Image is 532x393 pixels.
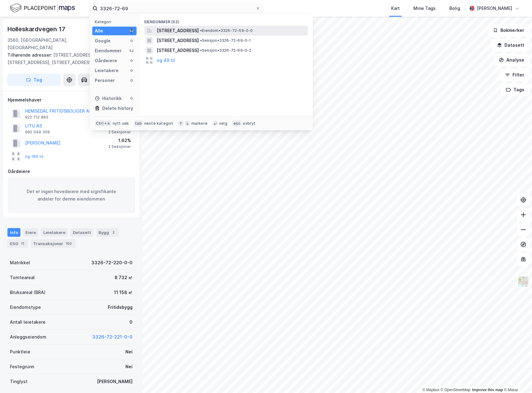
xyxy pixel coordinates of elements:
div: Kategori [95,19,137,24]
div: [PERSON_NAME] [477,5,512,12]
button: Datasett [492,39,530,51]
div: 922 712 883 [25,115,48,120]
div: Datasett [70,228,94,237]
div: Nei [125,363,133,370]
div: [STREET_ADDRESS], [STREET_ADDRESS], [STREET_ADDRESS] [7,51,130,66]
div: Eiendomstype [10,304,41,311]
div: Google [95,37,111,45]
div: Eiendommer [95,47,122,54]
div: Transaksjoner [31,239,76,248]
div: Eiere [23,228,38,237]
button: Analyse [494,54,530,66]
div: 992 049 359 [25,130,50,135]
div: Info [7,228,20,237]
div: 0 [129,38,134,43]
div: 150 [64,240,73,247]
button: Bokmerker [488,24,530,37]
div: 0 [129,318,133,326]
div: 11 [20,240,26,247]
div: Det er ingen hovedeiere med signifikante andeler for denne eiendommen [8,178,135,213]
div: [PERSON_NAME] [97,378,133,385]
div: 2 [110,229,116,235]
img: logo.f888ab2527a4732fd821a326f86c7f29.svg [10,3,75,14]
div: Kart [391,5,400,12]
div: esc [232,120,242,127]
span: Tilhørende adresser: [7,52,53,58]
a: Mapbox [422,388,439,392]
div: 2 Seksjoner [108,144,131,149]
div: 0 [129,68,134,73]
div: Ctrl + k [95,120,111,127]
div: Delete history [102,105,133,112]
div: 3326-72-220-0-0 [91,259,133,266]
div: Leietakere [41,228,68,237]
div: Fritidsbygg [108,304,133,311]
div: Tinglyst [10,378,28,385]
div: Eiendommer (52) [139,15,313,26]
button: Tags [501,84,530,96]
span: Eiendom • 3326-72-69-0-0 [200,28,253,33]
input: Søk på adresse, matrikkel, gårdeiere, leietakere eller personer [98,4,255,13]
button: Filter [500,69,530,81]
div: 2 Seksjoner [108,130,131,135]
div: 52 [129,28,134,33]
span: Seksjon • 3326-72-69-0-2 [200,48,251,53]
div: neste kategori [144,121,173,126]
div: Festegrunn [10,363,34,370]
div: 0 [129,78,134,83]
a: OpenStreetMap [441,388,471,392]
div: 8 732 ㎡ [115,274,133,281]
div: Mine Tags [413,5,436,12]
div: Bygg [96,228,119,237]
div: Anleggseiendom [10,333,46,341]
div: Holleskardvegen 17 [7,24,66,34]
span: • [200,28,202,33]
div: Gårdeiere [8,168,135,175]
div: 1.62% [108,137,131,144]
span: Seksjon • 3326-72-69-0-1 [200,38,251,43]
div: 3560, [GEOGRAPHIC_DATA], [GEOGRAPHIC_DATA] [7,37,100,51]
div: Tomteareal [10,274,35,281]
div: Bolig [449,5,460,12]
iframe: Chat Widget [501,363,532,393]
span: • [200,48,202,53]
div: Gårdeiere [95,57,117,64]
div: Leietakere [95,67,119,74]
span: • [200,38,202,43]
div: 0 [129,96,134,101]
div: Personer [95,77,115,84]
div: 52 [129,48,134,53]
button: og 49 til [157,57,175,64]
button: Tag [7,74,61,86]
div: avbryt [243,121,255,126]
div: Kontrollprogram for chat [501,363,532,393]
a: Improve this map [472,388,503,392]
div: Punktleie [10,348,30,356]
div: Historikk [95,95,122,102]
div: nytt søk [113,121,129,126]
div: Bruksareal (BRA) [10,289,46,296]
div: Matrikkel [10,259,30,266]
span: [STREET_ADDRESS] [157,27,199,34]
div: ESG [7,239,28,248]
div: Nei [125,348,133,356]
div: tab [134,120,143,127]
button: 3326-72-221-0-0 [92,333,133,341]
div: 0 [129,58,134,63]
span: [STREET_ADDRESS] [157,37,199,44]
div: Hjemmelshaver [8,96,135,104]
div: velg [219,121,227,126]
div: 11 158 ㎡ [114,289,133,296]
span: [STREET_ADDRESS] [157,47,199,54]
div: markere [191,121,207,126]
img: Z [517,276,529,287]
div: Antall leietakere [10,318,46,326]
div: Alle [95,27,103,35]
